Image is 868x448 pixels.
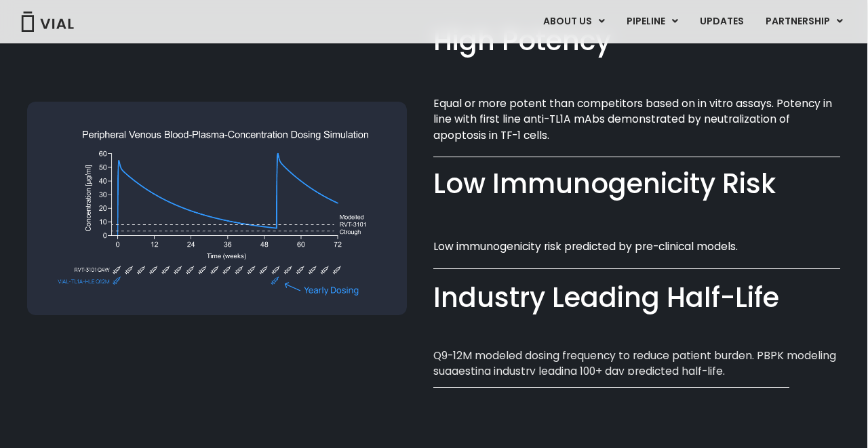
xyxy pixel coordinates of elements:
[616,10,688,33] a: PIPELINEMenu Toggle
[27,102,407,315] img: Graph showing peripheral venous blood-plasma-concentration dosing simulation
[433,165,840,203] div: Low Immunogenicity Risk​
[433,96,840,143] p: Equal or more potent than competitors based on in vitro assays. Potency in line with first line a...
[755,10,854,33] a: PARTNERSHIPMenu Toggle
[20,12,75,32] img: Vial Logo
[689,10,754,33] a: UPDATES
[532,10,615,33] a: ABOUT USMenu Toggle
[433,239,840,254] p: Low immunogenicity risk predicted by pre-clinical models.​
[433,279,840,317] div: Industry Leading Half-Life​
[433,348,840,380] p: Q9-12M modeled dosing frequency to reduce patient burden. PBPK modeling suggesting industry leadi...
